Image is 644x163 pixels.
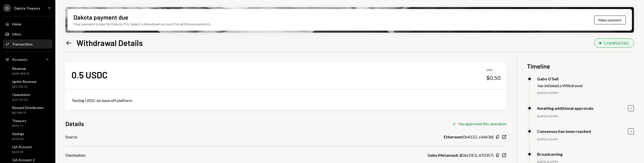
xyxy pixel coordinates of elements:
div: Dakota payment due [73,13,128,21]
div: Destination [65,152,86,158]
a: Ignite Revenue$20,345.52 [3,78,52,90]
div: Transactions [12,42,33,46]
a: Transactions [3,39,52,48]
div: 0.5 USDC [71,69,108,80]
h1: Withdrawal Details [76,38,143,48]
div: Reward Distribution [12,105,44,110]
a: Savings$500.00 [3,130,52,142]
div: $0.50 [486,74,501,81]
b: Ethereum [444,134,462,140]
a: Treasury$991.71 [3,117,52,129]
a: Accounts [3,55,52,64]
div: Awaiting additional approvals [537,106,593,111]
div: Consensus has been reached [537,129,591,134]
div: USD [486,68,501,72]
div: QA Account [12,145,32,149]
a: Operations$10,702.33 [3,91,52,103]
h3: Details [65,120,84,128]
div: Source [65,134,77,140]
a: Inbox [3,29,52,38]
div: has initiated a Withdrawal [538,83,583,88]
div: Operations [12,92,30,97]
h3: Timeline [527,62,634,70]
div: $20,345.52 [12,85,36,89]
div: [DATE] 4:56 PM [537,137,634,142]
a: QA Account$324.39 [3,143,52,155]
div: Treasury [12,119,26,123]
a: Home [3,19,52,28]
button: Make payment [594,16,626,24]
div: $699,984.33 [12,72,29,76]
div: [DATE] 4:56 PM [537,114,634,119]
div: Dakota Treasury [14,6,40,10]
div: $991.71 [12,124,26,128]
div: Revenue [12,66,29,71]
div: $324.39 [12,150,32,154]
div: $10,702.33 [12,98,30,102]
div: Accounts [12,57,27,62]
div: You approved this operation [458,121,507,126]
div: Gabe G'Sell [537,76,583,81]
div: Your payment is due for Dakota Pro. Select a drawdown account for all future payments. [73,21,211,27]
div: Home [12,22,21,26]
div: [DATE] 4:56 PM [537,91,634,95]
b: Gabe Metamask 2 [427,152,461,158]
div: ( 0xcDE3...470357 ) [427,152,494,158]
div: Testing USDC on base off platform [71,97,501,103]
div: Inbox [12,32,21,36]
div: $500.00 [12,137,24,141]
div: Broadcasting [537,152,562,156]
div: Ignite Revenue [12,79,36,84]
a: Revenue$699,984.33 [3,65,52,77]
a: Reward Distribution$6,598.79 [3,104,52,116]
div: QA Account 2 [12,158,35,162]
div: D [3,4,11,12]
div: Savings [12,132,24,136]
div: ( 0x4122...c6463d ) [444,134,494,140]
div: $6,598.79 [12,111,44,115]
div: COMPLETED [604,41,629,45]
